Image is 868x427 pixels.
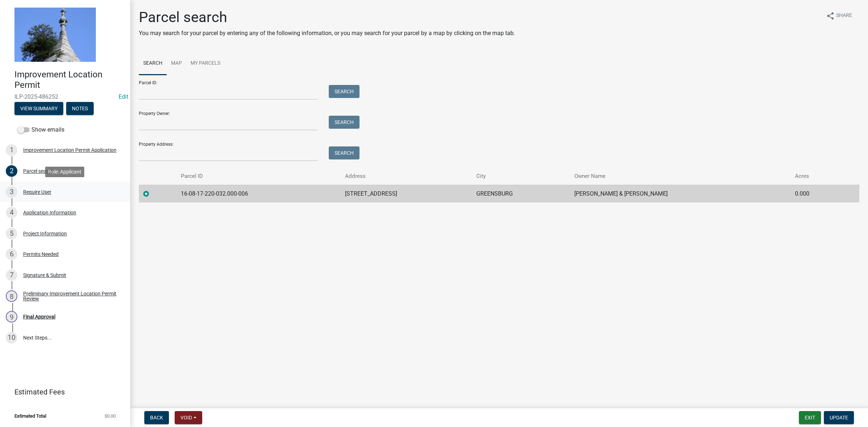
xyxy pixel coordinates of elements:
[6,311,17,323] div: 9
[820,9,858,23] button: shareShare
[139,9,515,26] h1: Parcel search
[6,165,17,177] div: 2
[66,102,94,115] button: Notes
[6,332,17,343] div: 10
[6,290,17,302] div: 8
[186,52,225,75] a: My Parcels
[6,228,17,239] div: 5
[23,314,55,319] div: Final Approval
[472,168,570,185] th: City
[6,248,17,260] div: 6
[23,291,119,301] div: Preliminary Improvement Location Permit Review
[14,69,124,90] h4: Improvement Location Permit
[799,411,821,424] button: Exit
[119,93,128,100] a: Edit
[23,210,76,215] div: Application Information
[176,168,341,185] th: Parcel ID
[836,12,852,20] span: Share
[66,106,94,112] wm-modal-confirm: Notes
[570,185,791,202] td: [PERSON_NAME] & [PERSON_NAME]
[329,116,359,129] button: Search
[824,411,854,424] button: Update
[105,414,116,418] span: $0.00
[150,415,163,420] span: Back
[17,125,64,134] label: Show emails
[341,185,472,202] td: [STREET_ADDRESS]
[23,231,67,236] div: Project Information
[139,52,167,75] a: Search
[23,252,59,257] div: Permits Needed
[23,168,54,174] div: Parcel search
[119,93,128,100] wm-modal-confirm: Edit Application Number
[830,415,848,420] span: Update
[329,85,359,98] button: Search
[45,167,84,177] div: Role: Applicant
[144,411,169,424] button: Back
[341,168,472,185] th: Address
[6,269,17,281] div: 7
[6,144,17,156] div: 1
[23,148,116,153] div: Improvement Location Permit Application
[139,29,515,38] p: You may search for your parcel by entering any of the following information, or you may search fo...
[570,168,791,185] th: Owner Name
[791,185,841,202] td: 0.000
[6,385,119,399] a: Estimated Fees
[180,415,192,420] span: Void
[472,185,570,202] td: GREENSBURG
[14,8,96,62] img: Decatur County, Indiana
[6,207,17,218] div: 4
[14,414,46,418] span: Estimated Total
[791,168,841,185] th: Acres
[176,185,341,202] td: 16-08-17-220-032.000-006
[329,146,359,159] button: Search
[167,52,186,75] a: Map
[826,12,835,20] i: share
[14,102,63,115] button: View Summary
[23,273,66,278] div: Signature & Submit
[14,93,116,100] span: ILP-2025-486252
[175,411,202,424] button: Void
[14,106,63,112] wm-modal-confirm: Summary
[23,189,51,195] div: Require User
[6,186,17,198] div: 3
